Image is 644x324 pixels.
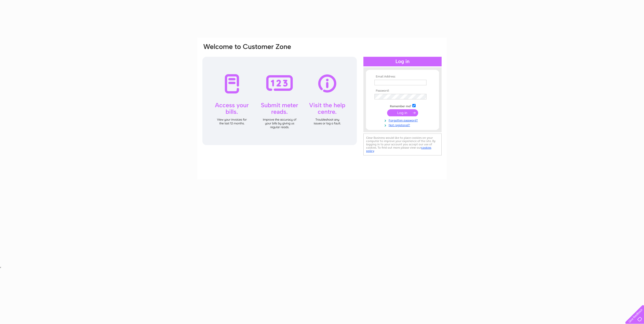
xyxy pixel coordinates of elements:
th: Password: [373,89,432,93]
a: Forgotten password? [374,118,432,122]
div: Clear Business would like to place cookies on your computer to improve your experience of the sit... [363,133,442,155]
a: Not registered? [374,122,432,127]
a: cookies policy [366,146,431,153]
input: Submit [387,109,418,116]
td: Remember me? [373,103,432,108]
th: Email Address: [373,75,432,78]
